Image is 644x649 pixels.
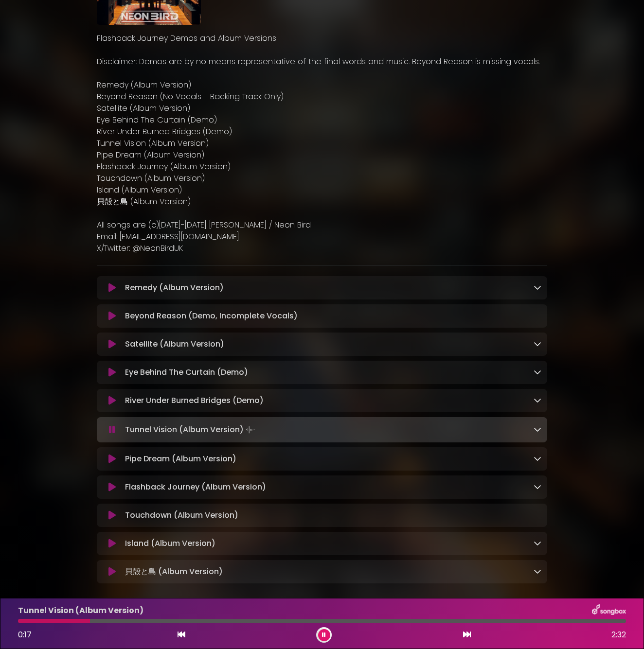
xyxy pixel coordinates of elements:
img: songbox-logo-white.png [592,604,626,617]
p: Flashback Journey Demos and Album Versions [97,33,547,44]
p: River Under Burned Bridges (Demo) [97,126,547,138]
p: River Under Burned Bridges (Demo) [125,395,264,406]
p: Pipe Dream (Album Version) [125,453,236,465]
p: Touchdown (Album Version) [125,509,238,521]
p: Pipe Dream (Album Version) [97,149,547,161]
p: 貝殻と島 (Album Version) [125,566,223,578]
p: Touchdown (Album Version) [97,173,547,184]
p: 貝殻と島 (Album Version) [97,196,547,208]
p: Remedy (Album Version) [97,79,547,91]
p: Eye Behind The Curtain (Demo) [97,114,547,126]
p: Email: [EMAIL_ADDRESS][DOMAIN_NAME] [97,231,547,243]
p: Flashback Journey (Album Version) [97,161,547,173]
p: Beyond Reason (Demo, Incomplete Vocals) [125,310,298,322]
p: Satellite (Album Version) [125,338,224,350]
p: Tunnel Vision (Album Version) [97,138,547,149]
p: Remedy (Album Version) [125,282,224,294]
p: All songs are (c)[DATE]-[DATE] [PERSON_NAME] / Neon Bird [97,219,547,231]
img: waveform4.gif [244,423,257,437]
p: Flashback Journey (Album Version) [125,481,266,493]
p: Eye Behind The Curtain (Demo) [125,367,248,378]
p: Disclaimer: Demos are by no means representative of the final words and music. Beyond Reason is m... [97,56,547,68]
p: X/Twitter: @NeonBirdUK [97,243,547,254]
p: Satellite (Album Version) [97,103,547,114]
p: Tunnel Vision (Album Version) [125,423,257,437]
p: Tunnel Vision (Album Version) [18,605,143,616]
p: Beyond Reason (No Vocals - Backing Track Only) [97,91,547,103]
p: Island (Album Version) [97,184,547,196]
p: Island (Album Version) [125,538,215,549]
